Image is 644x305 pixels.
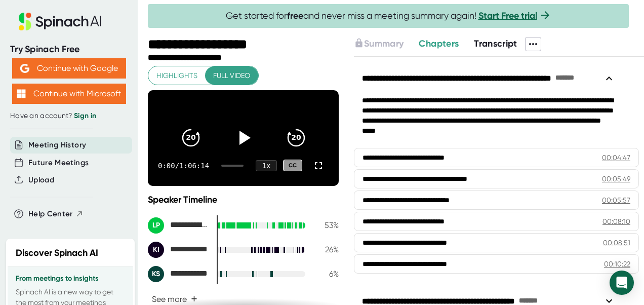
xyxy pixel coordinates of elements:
div: 00:04:47 [602,152,630,163]
button: Full video [205,66,258,85]
button: Summary [354,37,404,51]
span: + [191,295,197,303]
button: Highlights [148,66,206,85]
div: 00:05:57 [602,195,630,205]
div: Upgrade to access [354,37,419,51]
button: Meeting History [28,139,86,151]
button: Upload [28,174,54,186]
div: 53 % [313,220,339,230]
div: 6 % [313,269,339,279]
div: Kelsey Isman [148,242,209,258]
div: Leeann Passaro [148,217,209,234]
div: 0:00 / 1:06:14 [158,162,209,170]
span: Full video [213,69,250,82]
div: 26 % [313,245,339,254]
div: LP [148,217,164,234]
div: KS [148,266,164,282]
div: Kaia Simpson [148,266,209,282]
div: 00:10:22 [604,259,630,269]
button: Help Center [28,208,84,220]
button: Continue with Google [12,58,126,79]
span: Help Center [28,208,73,220]
div: Have an account? [10,111,128,121]
img: Aehbyd4JwY73AAAAAElFTkSuQmCC [20,64,29,73]
div: 1 x [256,160,277,171]
div: KI [148,242,164,258]
b: free [287,10,303,21]
div: 00:08:10 [602,216,630,226]
div: Open Intercom Messenger [610,271,634,295]
span: Get started for and never miss a meeting summary again! [226,10,551,22]
a: Sign in [74,111,96,120]
div: CC [283,160,302,171]
div: Speaker Timeline [148,194,339,205]
button: Future Meetings [28,157,89,169]
a: Start Free trial [478,10,537,21]
button: Transcript [474,37,517,51]
button: Continue with Microsoft [12,84,126,104]
span: Summary [364,38,404,49]
span: Chapters [419,38,459,49]
button: Chapters [419,37,459,51]
h3: From meetings to insights [16,275,125,283]
h2: Discover Spinach AI [16,246,98,260]
span: Highlights [156,69,197,82]
div: 00:08:51 [603,238,630,248]
div: 00:05:49 [602,174,630,184]
div: Try Spinach Free [10,44,128,55]
span: Transcript [474,38,517,49]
